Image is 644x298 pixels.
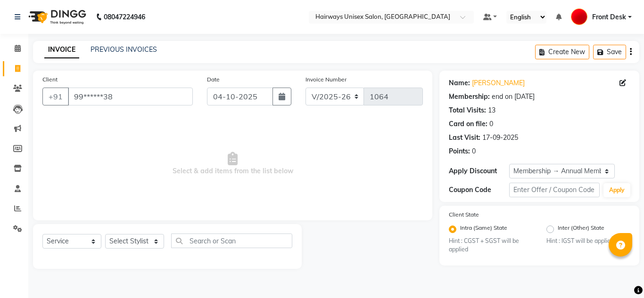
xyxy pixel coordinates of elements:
small: Hint : IGST will be applied [546,237,630,245]
button: Save [593,45,626,59]
div: Apply Discount [449,166,509,176]
label: Inter (Other) State [558,224,604,235]
input: Search by Name/Mobile/Email/Code [68,88,193,105]
label: Date [207,75,220,84]
div: 17-09-2025 [482,133,518,143]
button: Apply [603,183,630,197]
div: 0 [472,146,476,156]
div: Total Visits: [449,105,486,115]
div: Coupon Code [449,185,509,195]
img: logo [24,4,89,30]
span: Select & add items from the list below [42,117,423,211]
div: end on [DATE] [492,92,535,102]
a: [PERSON_NAME] [472,78,525,88]
small: Hint : CGST + SGST will be applied [449,237,532,254]
label: Intra (Same) State [460,224,507,235]
label: Client State [449,210,479,219]
button: +91 [42,88,69,105]
div: Last Visit: [449,133,480,143]
a: PREVIOUS INVOICES [91,45,157,54]
button: Create New [535,45,589,59]
div: 0 [489,119,493,129]
input: Enter Offer / Coupon Code [509,183,600,197]
label: Client [42,75,58,84]
input: Search or Scan [171,234,292,248]
a: INVOICE [44,41,79,58]
div: 13 [488,105,495,115]
label: Invoice Number [305,75,347,84]
span: Front Desk [592,12,626,22]
div: Points: [449,146,470,156]
div: Name: [449,78,470,88]
img: Front Desk [571,8,587,25]
iframe: chat widget [604,260,635,289]
div: Card on file: [449,119,487,129]
div: Membership: [449,92,490,102]
b: 08047224946 [104,4,145,30]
